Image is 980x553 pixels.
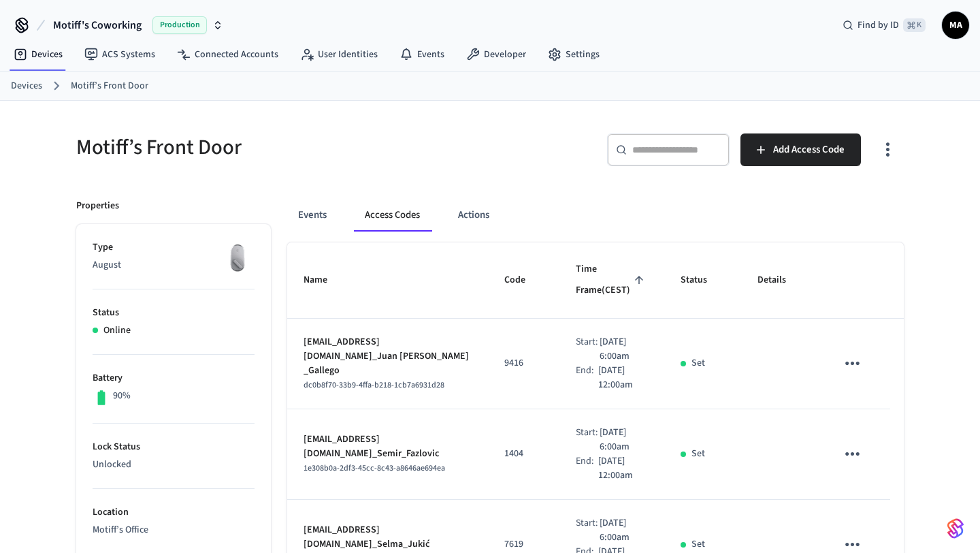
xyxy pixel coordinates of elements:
[504,537,543,552] p: 7619
[113,389,131,403] p: 90%
[93,458,255,472] p: Unlocked
[93,258,255,272] p: August
[681,270,725,291] span: Status
[903,18,926,32] span: ⌘ K
[942,12,969,39] button: MA
[691,537,705,552] p: Set
[600,516,648,545] p: [DATE] 6:00am
[504,447,543,461] p: 1404
[691,356,705,370] p: Set
[757,270,804,291] span: Details
[576,259,648,302] span: Time Frame(CEST)
[504,270,543,291] span: Code
[289,42,389,67] a: User Identities
[3,42,73,67] a: Devices
[220,240,255,274] img: August Wifi Smart Lock 3rd Gen, Silver, Front
[93,306,255,320] p: Status
[576,454,598,483] div: End:
[166,42,289,67] a: Connected Accounts
[773,141,845,159] span: Add Access Code
[455,42,537,67] a: Developer
[576,364,598,392] div: End:
[103,323,131,338] p: Online
[389,42,455,67] a: Events
[857,18,899,32] span: Find by ID
[354,199,431,232] button: Access Codes
[832,13,936,37] div: Find by ID⌘ K
[598,454,648,483] p: [DATE] 12:00am
[304,523,472,552] p: [EMAIL_ADDRESS][DOMAIN_NAME]_Selma_Jukić
[93,523,255,537] p: Motiff’s Office
[600,335,648,364] p: [DATE] 6:00am
[76,199,119,213] p: Properties
[598,364,648,392] p: [DATE] 12:00am
[691,447,705,461] p: Set
[152,16,207,34] span: Production
[943,13,968,37] span: MA
[740,133,861,166] button: Add Access Code
[53,17,142,33] span: Motiff's Coworking
[71,79,148,93] a: Motiff’s Front Door
[304,270,345,291] span: Name
[73,42,166,67] a: ACS Systems
[304,462,445,474] span: 1e308b0a-2df3-45cc-8c43-a8646ae694ea
[304,379,444,391] span: dc0b8f70-33b9-4ffa-b218-1cb7a6931d28
[600,426,648,454] p: [DATE] 6:00am
[304,432,472,461] p: [EMAIL_ADDRESS][DOMAIN_NAME]_Semir_Fazlovic
[93,240,255,255] p: Type
[11,79,42,93] a: Devices
[504,356,543,370] p: 9416
[287,199,338,232] button: Events
[93,505,255,520] p: Location
[576,516,600,545] div: Start:
[576,335,600,364] div: Start:
[76,133,482,161] h5: Motiff’s Front Door
[537,42,610,67] a: Settings
[287,199,904,232] div: ant example
[447,199,500,232] button: Actions
[304,335,472,378] p: [EMAIL_ADDRESS][DOMAIN_NAME]_Juan [PERSON_NAME] _Gallego
[947,518,964,539] img: SeamLogoGradient.69752ec5.svg
[93,440,255,454] p: Lock Status
[93,371,255,385] p: Battery
[576,426,600,454] div: Start:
